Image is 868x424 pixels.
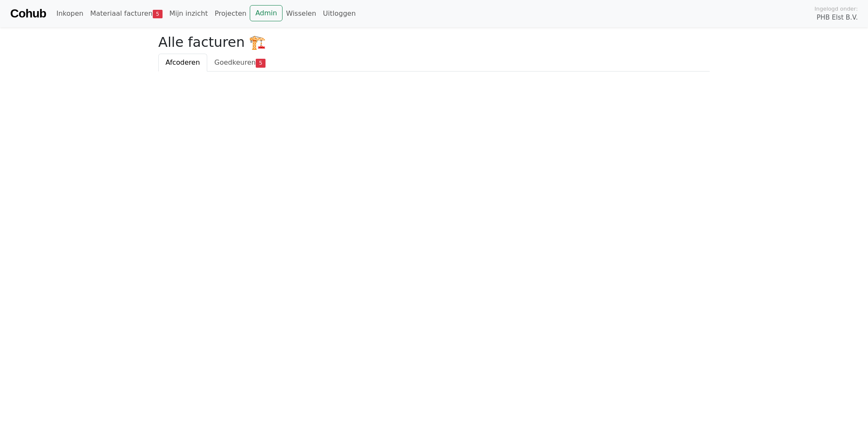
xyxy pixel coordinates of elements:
[211,5,250,22] a: Projecten
[320,5,359,22] a: Uitloggen
[256,59,266,67] span: 5
[814,5,858,13] span: Ingelogd onder:
[158,34,710,50] h2: Alle facturen 🏗️
[817,13,858,23] span: PHB Elst B.V.
[53,5,86,22] a: Inkopen
[87,5,166,22] a: Materiaal facturen5
[158,54,207,72] a: Afcoderen
[153,10,163,18] span: 5
[283,5,320,22] a: Wisselen
[166,5,211,22] a: Mijn inzicht
[250,5,283,21] a: Admin
[207,54,273,72] a: Goedkeuren5
[166,58,200,66] span: Afcoderen
[214,58,256,66] span: Goedkeuren
[10,3,46,24] a: Cohub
